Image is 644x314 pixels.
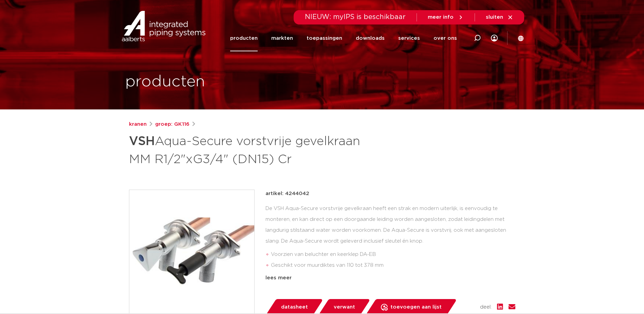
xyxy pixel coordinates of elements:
a: producten [230,25,258,51]
a: services [398,25,420,51]
a: kranen [129,120,147,128]
a: over ons [434,25,457,51]
span: NIEUW: myIPS is beschikbaar [305,14,406,20]
h1: Aqua-Secure vorstvrije gevelkraan MM R1/2"xG3/4" (DN15) Cr [129,131,384,168]
div: De VSH Aqua-Secure vorstvrije gevelkraan heeft een strak en modern uiterlijk, is eenvoudig te mon... [265,203,515,271]
a: toepassingen [307,25,342,51]
li: Geschikt voor muurdiktes van 110 tot 378 mm [271,260,515,271]
a: meer info [428,14,464,20]
strong: VSH [129,135,155,147]
h1: producten [125,71,205,93]
span: toevoegen aan lijst [390,302,442,313]
span: meer info [428,15,454,20]
span: datasheet [281,302,308,313]
li: Voorzien van beluchter en keerklep DA-EB [271,249,515,260]
p: artikel: 4244042 [265,190,309,198]
span: deel: [480,303,492,311]
a: markten [271,25,293,51]
nav: Menu [230,25,457,51]
div: lees meer [265,274,515,282]
a: sluiten [486,14,513,20]
span: verwant [334,302,355,313]
a: groep: GK116 [155,120,189,128]
span: sluiten [486,15,503,20]
a: downloads [356,25,385,51]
